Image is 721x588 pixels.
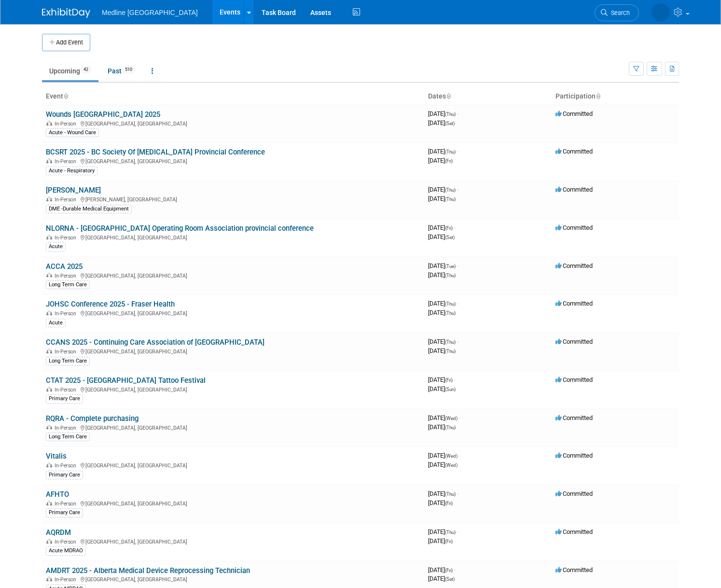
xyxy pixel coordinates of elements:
[445,301,456,307] span: (Thu)
[428,338,458,345] span: [DATE]
[445,568,453,573] span: (Fri)
[445,416,458,421] span: (Wed)
[445,425,456,430] span: (Thu)
[457,338,458,345] span: -
[46,233,420,241] div: [GEOGRAPHIC_DATA], [GEOGRAPHIC_DATA]
[55,576,79,583] span: In-Person
[595,4,639,21] a: Search
[46,310,52,315] img: In-Person Event
[445,576,455,582] span: (Sat)
[457,186,458,193] span: -
[445,196,456,202] span: (Thu)
[445,349,456,354] span: (Thu)
[454,376,456,383] span: -
[457,148,458,155] span: -
[46,262,83,271] a: ACCA 2025
[555,110,593,117] span: Committed
[55,196,79,203] span: In-Person
[454,566,456,574] span: -
[457,490,458,497] span: -
[46,349,52,353] img: In-Person Event
[46,338,264,347] a: CCANS 2025 - Continuing Care Association of [GEOGRAPHIC_DATA]
[63,92,68,100] a: Sort by Event Name
[46,461,420,469] div: [GEOGRAPHIC_DATA], [GEOGRAPHIC_DATA]
[428,300,458,307] span: [DATE]
[428,528,458,535] span: [DATE]
[555,376,593,383] span: Committed
[55,235,79,241] span: In-Person
[46,462,52,467] img: In-Person Event
[555,566,593,574] span: Committed
[55,539,79,545] span: In-Person
[46,273,52,278] img: In-Person Event
[46,394,83,403] div: Primary Care
[445,378,453,383] span: (Fri)
[454,224,456,231] span: -
[46,566,250,575] a: AMDRT 2025 - Alberta Medical Device Reprocessing Technician
[428,224,456,231] span: [DATE]
[55,121,79,127] span: In-Person
[46,376,206,385] a: CTAT 2025 - [GEOGRAPHIC_DATA] Tattoo Festival
[445,501,453,506] span: (Fri)
[46,575,420,583] div: [GEOGRAPHIC_DATA], [GEOGRAPHIC_DATA]
[428,195,456,202] span: [DATE]
[428,309,456,316] span: [DATE]
[555,148,593,155] span: Committed
[46,508,83,517] div: Primary Care
[46,157,420,165] div: [GEOGRAPHIC_DATA], [GEOGRAPHIC_DATA]
[608,9,630,16] span: Search
[46,433,90,441] div: Long Term Care
[428,110,458,117] span: [DATE]
[46,121,52,126] img: In-Person Event
[46,186,101,195] a: [PERSON_NAME]
[55,425,79,431] span: In-Person
[46,501,52,505] img: In-Person Event
[46,357,90,365] div: Long Term Care
[555,300,593,307] span: Committed
[445,149,456,154] span: (Thu)
[555,490,593,497] span: Committed
[55,158,79,165] span: In-Person
[445,387,456,392] span: (Sun)
[46,235,52,239] img: In-Person Event
[55,462,79,469] span: In-Person
[428,414,460,421] span: [DATE]
[555,186,593,193] span: Committed
[428,157,453,164] span: [DATE]
[46,196,52,201] img: In-Person Event
[46,158,52,163] img: In-Person Event
[122,66,135,73] span: 510
[46,128,99,137] div: Acute - Wound Care
[46,167,97,175] div: Acute - Respiratory
[42,88,424,105] th: Event
[428,452,460,459] span: [DATE]
[459,452,460,459] span: -
[46,387,52,392] img: In-Person Event
[428,119,455,126] span: [DATE]
[446,92,451,100] a: Sort by Start Date
[46,425,52,430] img: In-Person Event
[42,62,98,80] a: Upcoming42
[46,309,420,317] div: [GEOGRAPHIC_DATA], [GEOGRAPHIC_DATA]
[445,539,453,544] span: (Fri)
[46,452,67,461] a: Vitalis
[81,66,91,73] span: 42
[42,8,90,18] img: ExhibitDay
[46,280,90,289] div: Long Term Care
[46,319,66,327] div: Acute
[428,347,456,354] span: [DATE]
[445,225,453,231] span: (Fri)
[428,385,456,392] span: [DATE]
[445,310,456,316] span: (Thu)
[46,148,265,156] a: BCSRT 2025 - BC Society Of [MEDICAL_DATA] Provincial Conference
[445,491,456,497] span: (Thu)
[100,62,142,80] a: Past510
[55,501,79,507] span: In-Person
[445,530,456,535] span: (Thu)
[46,385,420,393] div: [GEOGRAPHIC_DATA], [GEOGRAPHIC_DATA]
[42,34,90,51] button: Add Event
[457,528,458,535] span: -
[46,110,160,119] a: Wounds [GEOGRAPHIC_DATA] 2025
[457,262,458,269] span: -
[459,414,460,421] span: -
